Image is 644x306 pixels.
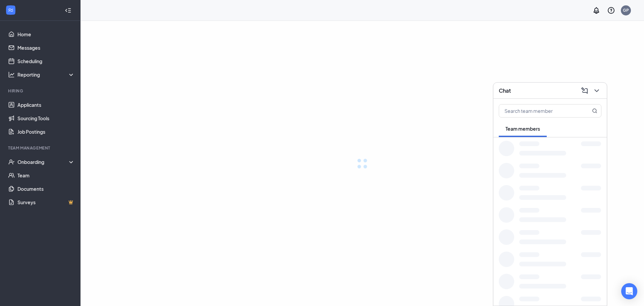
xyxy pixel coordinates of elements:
svg: Analysis [8,71,15,78]
input: Search team member [499,104,579,117]
svg: MagnifyingGlass [592,108,597,114]
svg: UserCheck [8,159,15,165]
div: Team Management [8,145,73,151]
a: Applicants [17,98,75,112]
div: Open Intercom Messenger [621,283,637,299]
button: ComposeMessage [579,85,589,96]
a: Home [17,28,75,41]
a: Scheduling [17,54,75,68]
button: ChevronDown [591,85,601,96]
a: Job Postings [17,125,75,138]
a: Documents [17,182,75,195]
a: Sourcing Tools [17,112,75,125]
svg: QuestionInfo [607,6,615,14]
a: Messages [17,41,75,54]
svg: WorkstreamLogo [7,7,14,13]
svg: ComposeMessage [581,87,589,95]
span: Team members [505,126,540,132]
svg: Collapse [65,7,71,14]
div: Hiring [8,88,73,94]
div: GP [623,7,629,13]
div: Onboarding [17,159,75,165]
div: Reporting [17,71,75,78]
a: SurveysCrown [17,195,75,209]
svg: Notifications [592,6,600,14]
h3: Chat [499,87,511,94]
a: Team [17,169,75,182]
svg: ChevronDown [593,87,601,95]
